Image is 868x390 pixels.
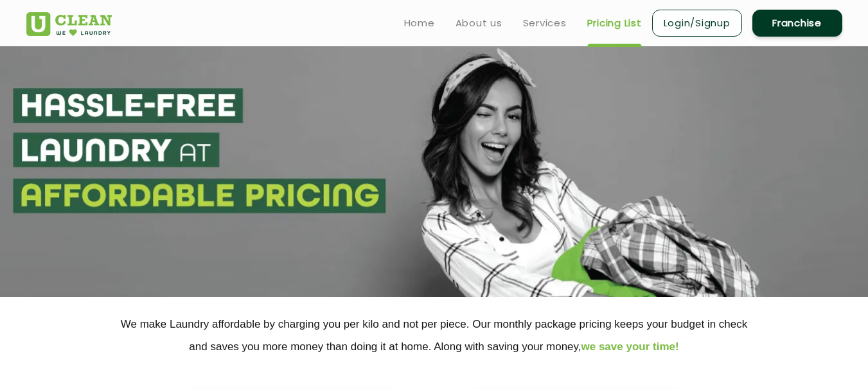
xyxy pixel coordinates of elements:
a: Services [523,15,567,31]
a: Login/Signup [652,10,742,37]
a: Pricing List [587,15,642,31]
a: Franchise [752,10,842,37]
p: We make Laundry affordable by charging you per kilo and not per piece. Our monthly package pricin... [26,313,842,358]
a: About us [456,15,502,31]
img: UClean Laundry and Dry Cleaning [26,12,112,36]
a: Home [404,15,435,31]
span: we save your time! [581,341,679,353]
